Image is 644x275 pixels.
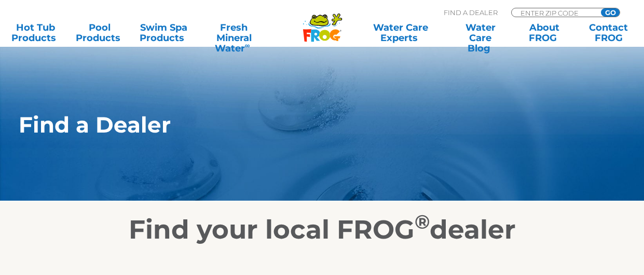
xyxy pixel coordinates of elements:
a: Water CareExperts [360,22,441,43]
h1: Find a Dealer [19,112,578,137]
input: Zip Code Form [519,8,590,17]
sup: ® [415,210,430,233]
a: Swim SpaProducts [139,22,188,43]
p: Find A Dealer [444,8,498,17]
a: Fresh MineralWater∞ [203,22,265,43]
a: AboutFROG [519,22,569,43]
a: PoolProducts [75,22,125,43]
input: GO [601,8,620,17]
a: Water CareBlog [456,22,505,43]
h2: Find your local FROG dealer [3,214,641,245]
a: Hot TubProducts [10,22,60,43]
sup: ∞ [245,41,250,49]
a: ContactFROG [584,22,634,43]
